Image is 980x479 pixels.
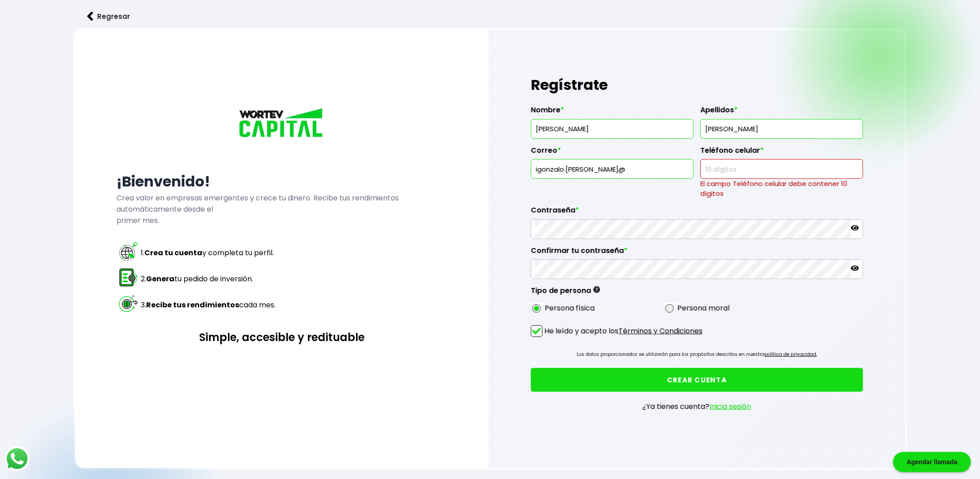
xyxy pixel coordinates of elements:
input: 10 dígitos [704,160,859,178]
strong: Crea tu cuenta [144,248,202,258]
label: Apellidos [700,106,863,119]
td: 2. tu pedido de inversión. [140,266,276,292]
div: Agendar llamada [893,452,971,472]
p: He leído y acepto los [544,325,703,337]
label: Confirmar tu contraseña [531,246,863,260]
p: ¿Ya tienes cuenta? [642,401,751,412]
h3: Simple, accesible y redituable [116,329,447,345]
strong: Recibe tus rendimientos [146,300,239,310]
img: paso 3 [118,293,139,314]
img: gfR76cHglkPwleuBLjWdxeZVvX9Wp6JBDmjRYY8JYDQn16A2ICN00zLTgIroGa6qie5tIuWH7V3AapTKqzv+oMZsGfMUqL5JM... [593,286,600,293]
a: Inicia sesión [709,401,751,412]
p: Crea valor en empresas emergentes y crece tu dinero. Recibe tus rendimientos automáticamente desd... [116,192,447,226]
button: CREAR CUENTA [531,368,863,392]
h2: ¡Bienvenido! [116,171,447,192]
label: Persona moral [678,302,730,314]
p: El campo Teléfono celular debe contener 10 dígitos [700,179,863,199]
img: logo_wortev_capital [237,107,327,140]
td: 1. y completa tu perfil. [140,240,276,266]
strong: Genera [146,274,174,284]
img: logos_whatsapp-icon.242b2217.svg [4,446,30,471]
label: Contraseña [531,206,863,219]
img: paso 2 [118,267,139,288]
label: Tipo de persona [531,286,600,300]
img: flecha izquierda [87,12,94,21]
input: inversionista@gmail.com [535,160,690,178]
h1: Regístrate [531,71,863,98]
p: Los datos proporcionados se utilizarán para los propósitos descritos en nuestra [577,350,817,359]
label: Correo [531,146,694,160]
img: paso 1 [118,241,139,262]
label: Teléfono celular [700,146,863,160]
a: Términos y Condiciones [619,326,703,336]
a: política de privacidad. [765,351,817,358]
td: 3. cada mes. [140,293,276,318]
label: Persona física [545,302,595,314]
button: Regresar [74,4,144,28]
a: flecha izquierdaRegresar [74,4,907,28]
label: Nombre [531,106,694,119]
